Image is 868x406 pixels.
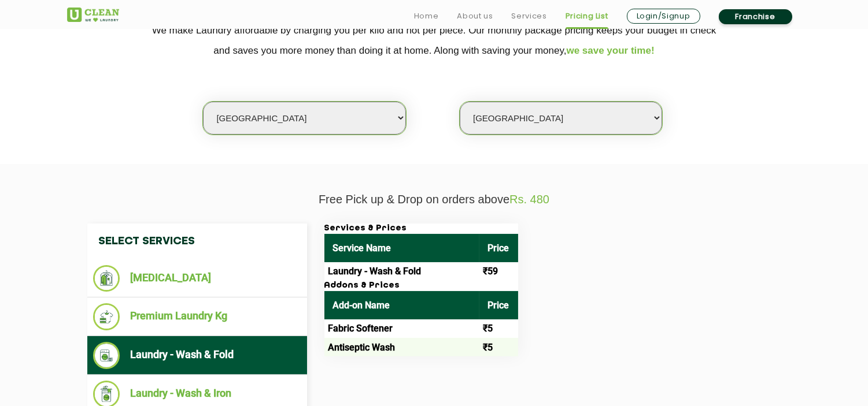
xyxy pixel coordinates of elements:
[567,45,655,56] span: we save your time!
[324,281,518,291] h3: Addons & Prices
[67,20,801,61] p: We make Laundry affordable by charging you per kilo and not per piece. Our monthly package pricin...
[457,9,493,23] a: About us
[479,319,518,338] td: ₹5
[324,262,479,281] td: Laundry - Wash & Fold
[93,303,120,330] img: Premium Laundry Kg
[479,234,518,262] th: Price
[324,234,479,262] th: Service Name
[479,338,518,356] td: ₹5
[324,291,479,319] th: Add-on Name
[479,262,518,281] td: ₹59
[719,9,792,24] a: Franchise
[67,8,119,22] img: UClean Laundry and Dry Cleaning
[87,224,307,259] h4: Select Services
[93,303,301,330] li: Premium Laundry Kg
[627,9,700,24] a: Login/Signup
[93,342,301,369] li: Laundry - Wash & Fold
[479,291,518,319] th: Price
[324,224,518,234] h3: Services & Prices
[93,265,301,292] li: [MEDICAL_DATA]
[67,193,801,206] p: Free Pick up & Drop on orders above
[511,9,546,23] a: Services
[324,319,479,338] td: Fabric Softener
[324,338,479,356] td: Antiseptic Wash
[414,9,439,23] a: Home
[93,265,120,292] img: Dry Cleaning
[566,9,608,23] a: Pricing List
[93,342,120,369] img: Laundry - Wash & Fold
[509,193,549,206] span: Rs. 480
